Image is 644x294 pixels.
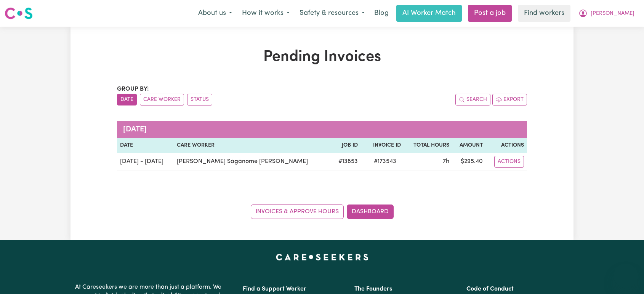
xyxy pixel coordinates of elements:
th: Date [117,138,174,153]
a: Find workers [518,5,570,22]
span: Group by: [117,86,149,92]
th: Invoice ID [361,138,404,153]
th: Total Hours [404,138,452,153]
td: # 13853 [332,153,361,171]
button: Safety & resources [295,5,370,21]
a: The Founders [354,286,392,292]
td: [DATE] - [DATE] [117,153,174,171]
button: sort invoices by care worker [140,94,184,105]
a: Find a Support Worker [243,286,306,292]
a: Code of Conduct [466,286,514,292]
button: Actions [494,156,524,168]
span: # 173543 [369,157,401,166]
button: Search [455,94,490,105]
span: [PERSON_NAME] [591,10,634,18]
button: My Account [574,5,639,21]
button: sort invoices by paid status [187,94,212,105]
iframe: Button to launch messaging window [614,264,638,288]
button: About us [193,5,237,21]
td: [PERSON_NAME] Saganome [PERSON_NAME] [174,153,331,171]
h1: Pending Invoices [117,48,527,66]
th: Actions [486,138,527,153]
button: sort invoices by date [117,94,137,105]
th: Amount [452,138,486,153]
button: How it works [237,5,295,21]
img: Careseekers logo [5,6,33,20]
th: Job ID [332,138,361,153]
caption: [DATE] [117,121,527,138]
a: AI Worker Match [396,5,462,22]
a: Careseekers logo [5,5,33,22]
a: Post a job [468,5,512,22]
a: Blog [370,5,393,22]
button: Export [492,94,527,105]
a: Invoices & Approve Hours [251,205,344,219]
span: 7 hours [443,158,449,165]
a: Careseekers home page [276,254,368,260]
th: Care Worker [174,138,331,153]
a: Dashboard [347,205,394,219]
td: $ 295.40 [452,153,486,171]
